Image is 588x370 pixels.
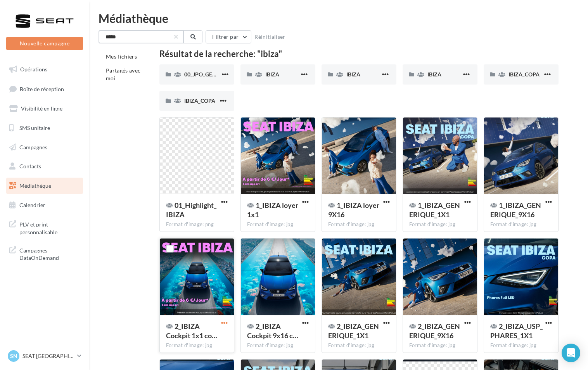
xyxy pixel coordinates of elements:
[106,67,141,81] span: Partagés avec moi
[328,342,390,349] div: Format d'image: jpg
[19,144,47,150] span: Campagnes
[6,37,83,50] button: Nouvelle campagne
[427,71,441,78] span: IBIZA
[5,178,85,194] a: Médiathèque
[328,221,390,228] div: Format d'image: jpg
[5,158,85,175] a: Contacts
[19,163,41,169] span: Contacts
[6,349,83,363] a: SN SEAT [GEOGRAPHIC_DATA]
[346,71,360,78] span: IBIZA
[409,221,471,228] div: Format d'image: jpg
[247,342,309,349] div: Format d'image: jpg
[409,342,471,349] div: Format d'image: jpg
[508,71,540,78] span: IBIZA_COPA
[562,344,580,362] div: Open Intercom Messenger
[490,342,552,349] div: Format d'image: jpg
[328,322,379,340] span: 2_IBIZA_GENERIQUE_1X1
[247,201,298,219] span: 1_IBIZA loyer 1x1
[5,197,85,213] a: Calendrier
[5,100,85,117] a: Visibilité en ligne
[166,322,217,340] span: 2_IBIZA Cockpit 1x1 copie
[184,97,215,104] span: IBIZA_COPA
[19,219,80,236] span: PLV et print personnalisable
[5,242,85,265] a: Campagnes DataOnDemand
[5,81,85,97] a: Boîte de réception
[5,120,85,136] a: SMS unitaire
[409,322,460,340] span: 2_IBIZA_GENERIQUE_9X16
[19,124,50,131] span: SMS unitaire
[22,352,74,360] p: SEAT [GEOGRAPHIC_DATA]
[206,30,251,43] button: Filtrer par
[10,352,17,360] span: SN
[20,85,64,92] span: Boîte de réception
[265,71,279,78] span: IBIZA
[5,139,85,156] a: Campagnes
[21,105,62,112] span: Visibilité en ligne
[19,202,45,208] span: Calendrier
[490,322,543,340] span: 2_IBIZA_USP_PHARES_1X1
[184,71,272,78] span: 00_JPO_GENERIQUE IBIZA ARONA
[409,201,460,219] span: 1_IBIZA_GENERIQUE_1X1
[166,201,216,219] span: 01_Highlight_IBIZA
[328,201,379,219] span: 1_IBIZA loyer 9X16
[166,342,228,349] div: Format d'image: jpg
[5,216,85,239] a: PLV et print personnalisable
[20,66,47,73] span: Opérations
[106,53,137,60] span: Mes fichiers
[166,221,228,228] div: Format d'image: png
[247,221,309,228] div: Format d'image: jpg
[19,245,80,262] span: Campagnes DataOnDemand
[251,32,289,41] button: Réinitialiser
[490,221,552,228] div: Format d'image: jpg
[19,182,51,189] span: Médiathèque
[99,12,579,24] div: Médiathèque
[159,50,559,58] div: Résultat de la recherche: "ibiza"
[5,61,85,78] a: Opérations
[490,201,541,219] span: 1_IBIZA_GENERIQUE_9X16
[247,322,298,340] span: 2_IBIZA Cockpit 9x16 copie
